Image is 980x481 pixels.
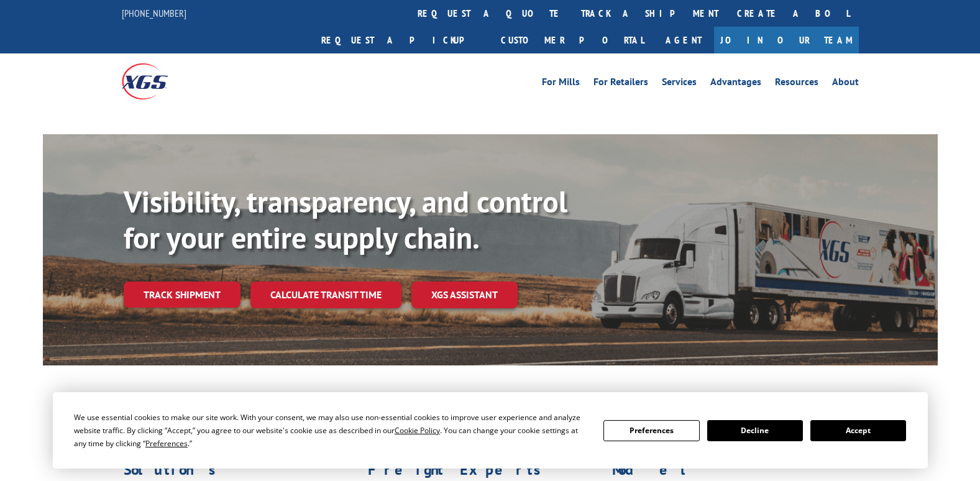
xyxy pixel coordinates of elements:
[122,7,186,19] a: [PHONE_NUMBER]
[810,420,906,441] button: Accept
[603,420,699,441] button: Preferences
[714,27,859,53] a: Join Our Team
[124,282,240,308] a: Track shipment
[492,27,653,53] a: Customer Portal
[411,282,518,308] a: XGS ASSISTANT
[653,27,714,53] a: Agent
[707,420,803,441] button: Decline
[74,411,588,450] div: We use essential cookies to make our site work. With your consent, we may also use non-essential ...
[250,282,401,308] a: Calculate transit time
[775,77,818,91] a: Resources
[53,392,928,469] div: Cookie Consent Prompt
[710,77,761,91] a: Advantages
[124,182,567,257] b: Visibility, transparency, and control for your entire supply chain.
[395,425,440,436] span: Cookie Policy
[593,77,648,91] a: For Retailers
[662,77,697,91] a: Services
[312,27,492,53] a: Request a pickup
[145,438,188,449] span: Preferences
[542,77,580,91] a: For Mills
[832,77,859,91] a: About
